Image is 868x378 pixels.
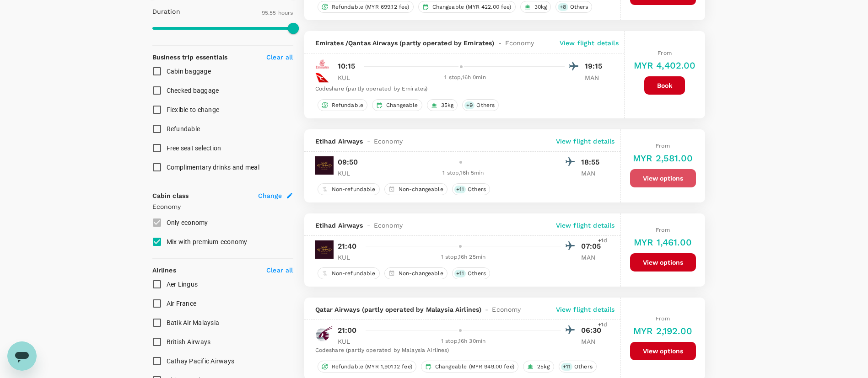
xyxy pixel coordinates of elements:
p: 19:15 [585,61,608,72]
div: Non-changeable [384,267,447,279]
div: Refundable (MYR 1,901.12 fee) [318,361,416,373]
p: MAN [581,253,604,262]
span: From [656,227,670,233]
iframe: Button to launch messaging window [7,341,37,371]
p: View flight details [556,221,615,230]
span: Others [464,270,490,277]
span: Checked baggage [167,87,219,94]
span: Aer Lingus [167,281,198,288]
span: Non-refundable [328,270,379,277]
p: 10:15 [338,61,356,72]
span: 25kg [534,363,554,371]
div: 1 stop , 16h 25min [366,253,561,262]
p: 09:50 [338,157,358,168]
span: Free seat selection [167,144,221,152]
span: Refundable [167,125,200,133]
span: Non-changeable [395,186,447,193]
span: Cathay Pacific Airways [167,357,235,365]
div: Changeable (MYR 949.00 fee) [421,361,518,373]
p: MAN [581,169,604,178]
img: EY [315,240,334,259]
span: Complimentary drinks and meal [167,164,259,171]
span: Etihad Airways [315,137,363,146]
span: - [495,38,505,48]
span: +1d [598,320,607,330]
span: Only economy [167,219,208,226]
h6: MYR 4,402.00 [634,58,696,73]
span: Others [566,3,592,11]
p: 18:55 [581,157,604,168]
p: KUL [338,253,361,262]
p: KUL [338,169,361,178]
div: +8Others [555,1,592,13]
span: Refundable [328,101,367,109]
p: Clear all [266,266,293,275]
div: Changeable [372,99,422,111]
span: 35kg [437,101,458,109]
span: - [363,137,374,146]
span: + 11 [454,186,466,193]
h6: MYR 2,192.00 [633,324,692,338]
img: EK [315,57,329,71]
span: Others [473,101,498,109]
p: 07:05 [581,241,604,252]
span: Changeable [383,101,422,109]
span: Economy [492,305,521,314]
button: View options [630,169,696,187]
span: Change [258,191,282,200]
span: - [481,305,492,314]
p: View flight details [556,137,615,146]
span: From [656,315,670,322]
span: Non-refundable [328,186,379,193]
span: From [656,143,670,149]
strong: Cabin class [152,192,189,199]
span: Changeable (MYR 949.00 fee) [431,363,518,371]
div: +11Others [452,267,490,279]
p: View flight details [556,305,615,314]
span: + 11 [454,270,466,277]
div: 25kg [523,361,554,373]
span: Refundable (MYR 1,901.12 fee) [328,363,416,371]
span: Economy [505,38,534,48]
p: 21:00 [338,325,357,336]
span: + 8 [558,3,568,11]
span: Qatar Airways (partly operated by Malaysia Airlines) [315,305,482,314]
span: Refundable (MYR 699.12 fee) [328,3,413,11]
div: 30kg [520,1,551,13]
p: 06:30 [581,325,604,336]
div: 35kg [427,99,458,111]
span: + 11 [561,363,572,371]
strong: Airlines [152,266,176,274]
div: Changeable (MYR 422.00 fee) [418,1,516,13]
div: Codeshare (partly operated by Emirates) [315,85,608,94]
span: Batik Air Malaysia [167,319,220,326]
button: View options [630,342,696,360]
p: KUL [338,337,361,346]
img: EY [315,156,334,175]
span: 95.55 hours [262,10,293,16]
h6: MYR 2,581.00 [633,151,693,165]
span: From [658,50,672,56]
div: +9Others [462,99,499,111]
div: +11Others [452,183,490,195]
div: +11Others [559,361,597,373]
div: Codeshare (partly operated by Malaysia Airlines) [315,346,604,355]
div: 1 stop , 16h 0min [366,73,565,82]
button: Book [644,76,685,95]
div: Non-refundable [318,183,380,195]
span: British Airways [167,338,211,346]
button: View options [630,253,696,272]
span: Emirates / Qantas Airways (partly operated by Emirates) [315,38,495,48]
p: KUL [338,73,361,82]
span: + 9 [464,101,474,109]
strong: Business trip essentials [152,53,228,61]
p: Clear all [266,53,293,62]
span: 30kg [531,3,551,11]
p: Duration [152,7,180,16]
span: Etihad Airways [315,221,363,230]
p: View flight details [560,38,619,48]
span: Non-changeable [395,270,447,277]
span: Others [464,186,490,193]
div: Refundable [318,99,368,111]
div: 1 stop , 16h 30min [366,337,561,346]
